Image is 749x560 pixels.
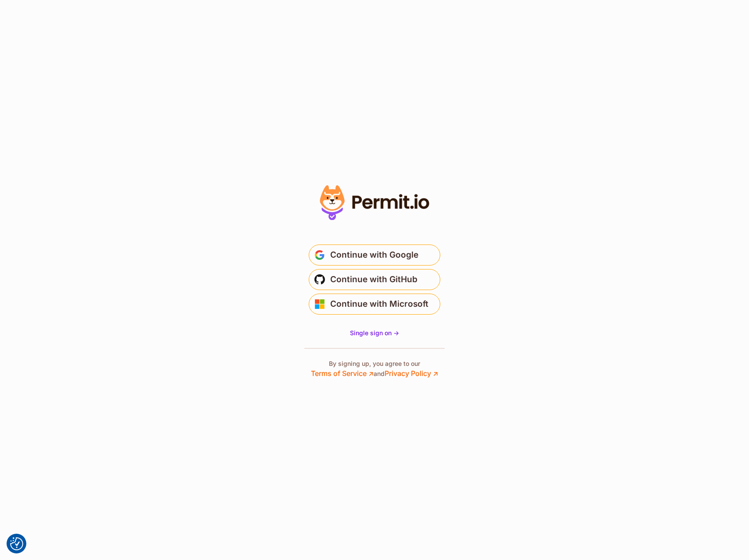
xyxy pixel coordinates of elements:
a: Single sign on -> [350,329,399,337]
button: Continue with Google [309,245,440,266]
span: Continue with Microsoft [330,297,428,311]
button: Consent Preferences [10,537,23,550]
button: Continue with GitHub [309,269,440,290]
span: Single sign on -> [350,329,399,337]
img: Revisit consent button [10,537,23,550]
a: Terms of Service ↗ [311,369,374,378]
span: Continue with GitHub [330,273,417,287]
a: Privacy Policy ↗ [385,369,438,378]
p: By signing up, you agree to our and [311,359,438,379]
span: Continue with Google [330,248,418,262]
button: Continue with Microsoft [309,294,440,315]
